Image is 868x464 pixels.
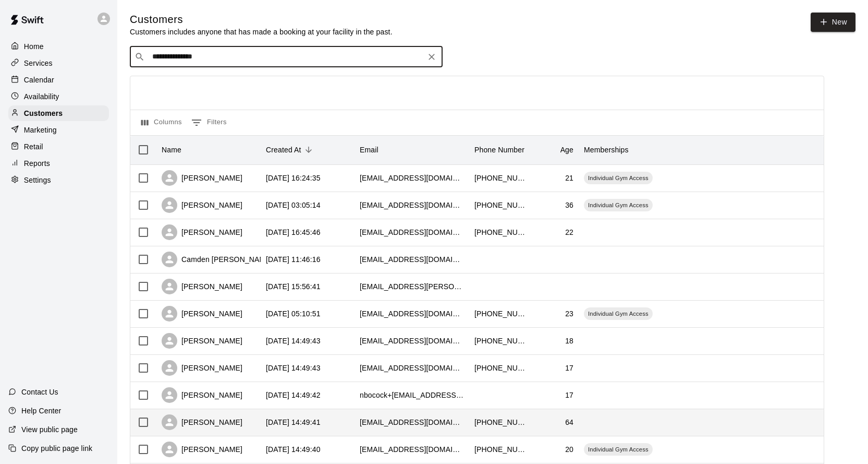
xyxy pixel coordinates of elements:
[8,172,109,188] a: Settings
[474,336,527,346] div: +15407626000
[532,135,579,164] div: Age
[565,200,573,210] div: 36
[301,142,316,157] button: Sort
[21,443,92,454] p: Copy public page link
[8,139,109,154] a: Retail
[424,50,439,64] button: Clear
[474,444,527,455] div: +15406137671
[584,174,653,182] span: Individual Gym Access
[8,89,109,104] a: Availability
[584,135,629,164] div: Memberships
[261,135,354,164] div: Created At
[139,114,185,131] button: Select columns
[565,363,573,373] div: 17
[8,72,109,88] a: Calendar
[24,75,54,85] p: Calendar
[565,173,573,183] div: 21
[24,141,43,152] p: Retail
[584,172,653,184] div: Individual Gym Access
[266,417,321,427] div: 2025-08-21 14:49:41
[266,173,321,183] div: 2025-09-18 16:24:35
[162,360,242,376] div: [PERSON_NAME]
[584,443,653,456] div: Individual Gym Access
[156,135,261,164] div: Name
[811,13,855,32] a: New
[565,336,573,346] div: 18
[584,307,653,320] div: Individual Gym Access
[162,224,242,240] div: [PERSON_NAME]
[584,310,653,318] span: Individual Gym Access
[266,281,321,292] div: 2025-08-31 15:56:41
[21,406,61,416] p: Help Center
[565,308,573,319] div: 23
[162,252,273,267] div: Camden [PERSON_NAME]
[360,417,464,427] div: smlegodluvsu@aol.com
[360,444,464,455] div: twpeters54@gmail.com
[8,55,109,71] a: Services
[584,201,653,209] span: Individual Gym Access
[8,156,109,171] a: Reports
[162,387,242,403] div: [PERSON_NAME]
[162,279,242,294] div: [PERSON_NAME]
[565,227,573,237] div: 22
[360,363,464,373] div: hathawaymc1209+child674cc754d08fd8.17155387@gmail.com
[130,46,443,67] div: Search customers by name or email
[474,200,527,210] div: +15408927752
[266,135,301,164] div: Created At
[162,414,242,430] div: [PERSON_NAME]
[162,333,242,349] div: [PERSON_NAME]
[360,336,464,346] div: zaneblawson@gmail.com
[474,417,527,427] div: +15405411900
[162,442,242,457] div: [PERSON_NAME]
[266,200,321,210] div: 2025-09-18 03:05:14
[474,227,527,237] div: +16094808999
[360,281,464,292] div: robinleonard@cox.net
[474,308,527,319] div: +15405198332
[360,308,464,319] div: kalebcrawford645@gmail.com
[565,444,573,455] div: 20
[162,170,242,186] div: [PERSON_NAME]
[21,424,78,435] p: View public page
[469,135,532,164] div: Phone Number
[579,135,735,164] div: Memberships
[266,390,321,400] div: 2025-08-21 14:49:42
[360,227,464,237] div: bhuntervonzelowitz@gmail.com
[162,197,242,213] div: [PERSON_NAME]
[266,227,321,237] div: 2025-09-17 16:45:46
[584,445,653,454] span: Individual Gym Access
[565,417,573,427] div: 64
[24,41,44,52] p: Home
[474,135,524,164] div: Phone Number
[162,135,181,164] div: Name
[360,390,464,400] div: nbocock+child652462651360b9.01040371@yahoo.com
[24,108,63,118] p: Customers
[24,175,51,185] p: Settings
[560,135,573,164] div: Age
[474,363,527,373] div: +15402007112
[354,135,469,164] div: Email
[266,336,321,346] div: 2025-08-21 14:49:43
[189,114,229,131] button: Show filters
[360,135,378,164] div: Email
[162,306,242,322] div: [PERSON_NAME]
[474,173,527,183] div: +15404949375
[130,13,393,27] h5: Customers
[24,158,50,169] p: Reports
[565,390,573,400] div: 17
[8,105,109,121] a: Customers
[266,363,321,373] div: 2025-08-21 14:49:43
[21,387,58,397] p: Contact Us
[266,254,321,265] div: 2025-09-14 11:46:16
[24,91,59,102] p: Availability
[8,122,109,138] a: Marketing
[8,39,109,54] a: Home
[24,125,57,135] p: Marketing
